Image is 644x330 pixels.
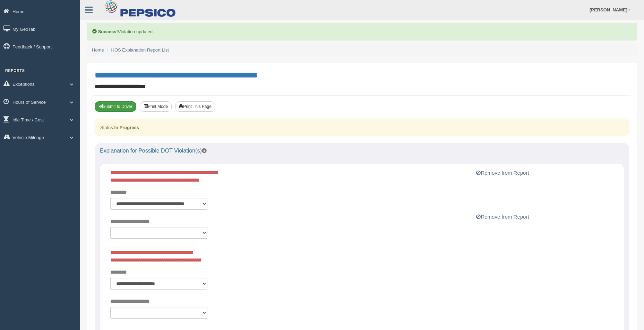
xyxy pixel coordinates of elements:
[98,29,118,34] b: Success!
[175,101,215,112] button: Print This Page
[95,143,629,158] div: Explanation for Possible DOT Violation(s)
[114,125,139,130] strong: In Progress
[95,119,629,136] div: Status:
[92,47,104,53] a: Home
[474,169,531,177] button: Remove from Report
[87,23,637,40] div: Violation updated.
[111,47,169,53] a: HOS Explanation Report List
[140,101,172,112] button: Print Mode
[474,213,531,221] button: Remove from Report
[95,101,136,112] button: Submit To Driver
